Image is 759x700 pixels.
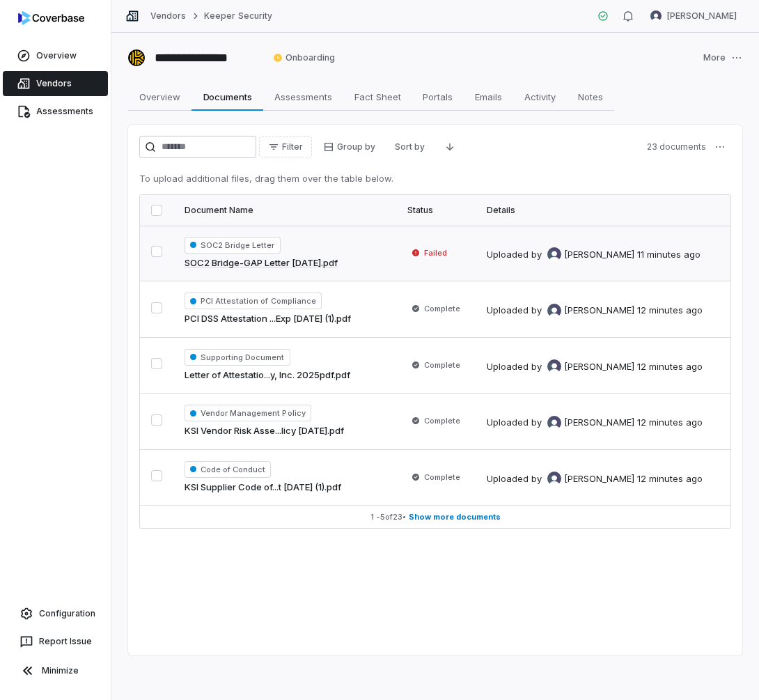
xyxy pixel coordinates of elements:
[424,359,460,371] span: Complete
[140,506,730,528] button: 1 -5of23• Show more documents
[487,205,705,216] div: Details
[417,88,458,106] span: Portals
[637,416,703,430] div: 12 minutes ago
[198,88,258,106] span: Documents
[18,11,84,25] img: logo-D7KZi-bG.svg
[185,312,351,326] a: PCI DSS Attestation ...Exp [DATE] (1).pdf
[185,405,311,421] span: Vendor Management Policy
[647,141,706,153] span: 23 documents
[436,137,464,157] button: Descending
[315,137,384,157] button: Group by
[407,205,464,216] div: Status
[531,359,634,373] div: by
[519,88,561,106] span: Activity
[642,6,745,26] button: Esther Barreto avatar[PERSON_NAME]
[667,10,737,22] span: [PERSON_NAME]
[409,512,501,522] span: Show more documents
[259,137,312,157] button: Filter
[469,88,508,106] span: Emails
[531,472,634,485] div: by
[424,415,460,426] span: Complete
[637,472,703,486] div: 12 minutes ago
[185,349,290,366] span: Supporting Document
[637,248,701,262] div: 11 minutes ago
[3,99,108,124] a: Assessments
[572,88,609,106] span: Notes
[424,247,447,258] span: Failed
[185,256,338,270] a: SOC2 Bridge-GAP Letter [DATE].pdf
[547,472,561,485] img: Esther Barreto avatar
[564,304,634,318] span: [PERSON_NAME]
[487,472,703,485] div: Uploaded
[487,416,703,430] div: Uploaded
[6,629,105,654] button: Report Issue
[637,360,703,374] div: 12 minutes ago
[6,657,105,685] button: Minimize
[349,88,407,106] span: Fact Sheet
[637,304,703,318] div: 12 minutes ago
[269,88,338,106] span: Assessments
[444,141,455,153] svg: Descending
[386,137,433,157] button: Sort by
[150,10,186,22] a: Vendors
[424,472,460,483] span: Complete
[547,304,561,318] img: Esther Barreto avatar
[564,360,634,374] span: [PERSON_NAME]
[134,88,186,106] span: Overview
[547,247,561,261] img: Esther Barreto avatar
[547,416,561,430] img: Esther Barreto avatar
[531,247,634,261] div: by
[185,368,350,382] a: Letter of Attestatio...y, Inc. 2025pdf.pdf
[424,303,460,314] span: Complete
[564,416,634,430] span: [PERSON_NAME]
[531,416,634,430] div: by
[531,304,634,318] div: by
[487,359,703,373] div: Uploaded
[564,248,634,262] span: [PERSON_NAME]
[185,237,281,254] span: SOC2 Bridge Letter
[185,424,344,438] a: KSI Vendor Risk Asse...licy [DATE].pdf
[185,481,341,495] a: KSI Supplier Code of...t [DATE] (1).pdf
[204,10,272,22] a: Keeper Security
[564,472,634,486] span: [PERSON_NAME]
[282,141,303,153] span: Filter
[6,601,105,626] a: Configuration
[185,205,385,216] div: Document Name
[185,461,271,478] span: Code of Conduct
[699,43,746,72] button: More
[3,43,108,68] a: Overview
[487,247,701,261] div: Uploaded
[3,71,108,96] a: Vendors
[650,10,662,22] img: Esther Barreto avatar
[273,52,335,63] span: Onboarding
[487,304,703,318] div: Uploaded
[185,293,322,309] span: PCI Attestation of Compliance
[139,172,731,186] p: To upload additional files, drag them over the table below.
[547,359,561,373] img: Esther Barreto avatar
